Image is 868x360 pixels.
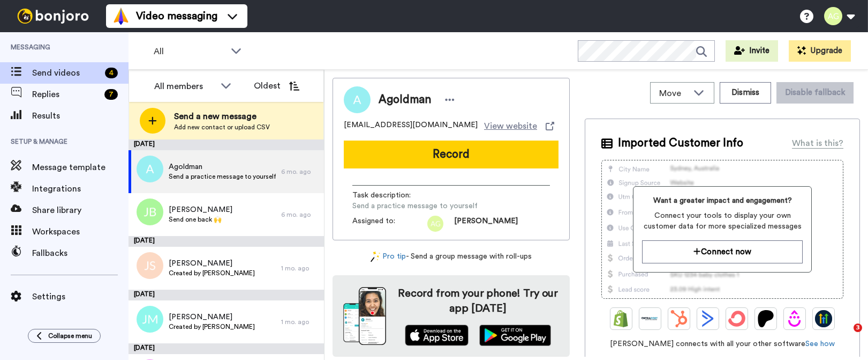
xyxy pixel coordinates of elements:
[32,67,101,79] span: Send videos
[343,287,386,345] img: download
[174,110,270,123] span: Send a new message
[48,332,92,340] span: Collapse menu
[728,310,745,327] img: ConvertKit
[129,290,324,300] div: [DATE]
[104,89,118,100] div: 7
[112,8,130,25] img: vm-color.svg
[397,286,559,316] h4: Record from your phone! Try our app [DATE]
[129,236,324,247] div: [DATE]
[137,252,163,279] img: js.png
[757,310,774,327] img: Patreon
[32,109,129,122] span: Results
[352,216,427,232] span: Assigned to:
[281,167,319,176] div: 6 mo. ago
[352,201,478,211] span: Send a practice message to yourself
[32,88,100,101] span: Replies
[786,310,803,327] img: Drip
[137,156,163,182] img: a.png
[246,75,307,97] button: Oldest
[333,251,570,262] div: - Send a group message with roll-ups
[642,210,803,232] span: Connect your tools to display your own customer data for more specialized messages
[670,310,688,327] img: Hubspot
[642,195,803,206] span: Want a greater impact and engagement?
[137,199,163,225] img: jb.png
[169,204,232,215] span: [PERSON_NAME]
[169,172,276,181] span: Send a practice message to yourself
[832,324,857,349] iframe: Intercom live chat
[815,310,832,327] img: GoHighLevel
[726,40,778,62] button: Invite
[154,45,225,58] span: All
[174,123,270,131] span: Add new contact or upload CSV
[776,82,854,104] button: Disable fallback
[427,216,443,232] img: ag.png
[129,139,324,150] div: [DATE]
[642,240,803,263] button: Connect now
[13,9,93,24] img: bj-logo-header-white.svg
[641,310,659,327] img: Ontraport
[32,182,129,195] span: Integrations
[169,215,232,224] span: Send one back 🙌
[137,306,163,333] img: jm.png
[32,161,129,174] span: Message template
[854,324,862,332] span: 3
[169,269,255,277] span: Created by [PERSON_NAME]
[169,258,255,269] span: [PERSON_NAME]
[32,225,129,238] span: Workspaces
[344,86,371,113] img: Image of Agoldman
[479,325,552,346] img: playstore
[601,339,843,349] span: [PERSON_NAME] connects with all your other software
[28,329,101,343] button: Collapse menu
[792,137,843,150] div: What is this?
[405,325,469,346] img: appstore
[281,210,319,219] div: 6 mo. ago
[281,264,319,273] div: 1 mo. ago
[32,204,129,217] span: Share library
[371,251,380,262] img: magic-wand.svg
[720,82,771,104] button: Dismiss
[379,92,431,108] span: Agoldman
[344,141,558,168] button: Record
[789,40,851,62] button: Upgrade
[484,120,554,133] a: View website
[659,87,688,100] span: Move
[32,247,129,260] span: Fallbacks
[105,68,118,78] div: 4
[169,312,255,322] span: [PERSON_NAME]
[454,216,518,232] span: [PERSON_NAME]
[699,310,716,327] img: ActiveCampaign
[169,161,276,172] span: Agoldman
[154,80,215,93] div: All members
[169,322,255,331] span: Created by [PERSON_NAME]
[32,290,129,303] span: Settings
[281,318,319,326] div: 1 mo. ago
[129,343,324,354] div: [DATE]
[805,340,835,348] a: See how
[371,251,406,262] a: Pro tip
[344,120,478,133] span: [EMAIL_ADDRESS][DOMAIN_NAME]
[352,190,427,201] span: Task description :
[618,135,743,151] span: Imported Customer Info
[613,310,630,327] img: Shopify
[484,120,537,133] span: View website
[136,9,217,24] span: Video messaging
